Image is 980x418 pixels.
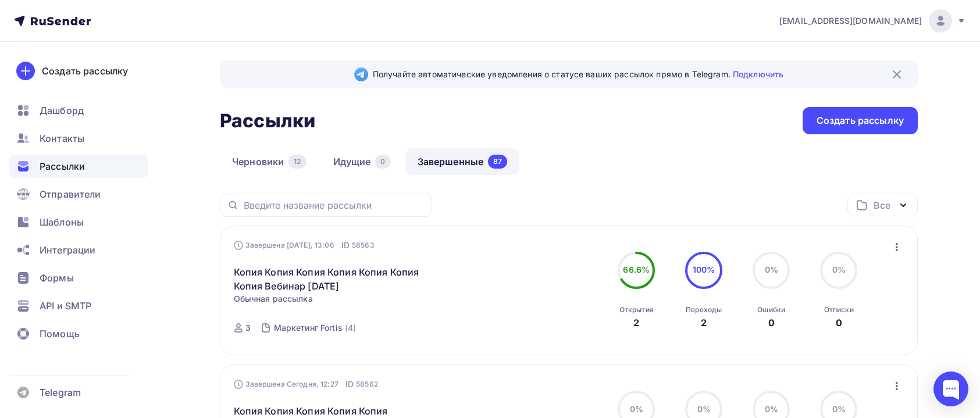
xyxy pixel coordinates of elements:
span: [EMAIL_ADDRESS][DOMAIN_NAME] [779,15,922,27]
input: Введите название рассылки [244,199,425,212]
span: 0% [630,404,643,414]
span: Контакты [40,131,84,145]
span: Получайте автоматические уведомления о статусе ваших рассылок прямо в Telegram. [373,69,783,80]
a: Копия Копия Копия Копия Копия Копия Копия Вебинар [DATE] [234,265,433,293]
span: Telegram [40,385,81,399]
span: 0% [832,265,846,274]
span: Обычная рассылка [234,293,313,305]
div: (4) [345,322,356,334]
div: 0 [375,155,390,169]
span: 58562 [356,378,378,390]
span: 0% [697,404,711,414]
a: Шаблоны [9,210,148,234]
div: Все [874,198,890,212]
a: Рассылки [9,155,148,178]
a: Завершенные87 [405,148,520,175]
span: ID [345,378,354,390]
span: 0% [765,404,778,414]
span: 58563 [352,240,375,251]
h2: Рассылки [220,109,315,133]
span: Отправители [40,187,101,201]
span: 100% [693,265,715,274]
a: Маркетинг Fortis (4) [273,319,358,337]
a: Идущие0 [321,148,403,175]
div: Переходы [686,305,722,315]
span: 66.6% [623,265,650,274]
div: Открытия [619,305,654,315]
div: 0 [836,316,842,330]
span: 0% [765,265,778,274]
a: Дашборд [9,99,148,122]
span: 0% [832,404,846,414]
span: Рассылки [40,159,85,173]
div: 2 [701,316,707,330]
a: Контакты [9,127,148,150]
div: 0 [768,316,775,330]
a: Отправители [9,183,148,206]
span: ID [341,240,350,251]
div: 12 [288,155,306,169]
span: API и SMTP [40,299,91,313]
div: Завершена Сегодня, 12:27 [234,378,378,390]
div: Маркетинг Fortis [274,322,343,334]
a: Формы [9,266,148,290]
span: Формы [40,271,74,285]
span: Дашборд [40,103,84,117]
span: Интеграции [40,243,95,257]
div: Завершена [DATE], 13:06 [234,240,375,251]
button: Все [847,194,918,216]
div: Создать рассылку [42,64,128,78]
div: Создать рассылку [817,114,904,127]
a: [EMAIL_ADDRESS][DOMAIN_NAME] [779,9,966,33]
span: Помощь [40,327,80,341]
div: 3 [245,322,251,334]
a: Подключить [733,69,783,79]
div: Отписки [824,305,854,315]
div: Ошибки [757,305,785,315]
a: Черновики12 [220,148,319,175]
div: 87 [488,155,507,169]
div: 2 [633,316,639,330]
img: Telegram [354,67,368,81]
span: Шаблоны [40,215,84,229]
